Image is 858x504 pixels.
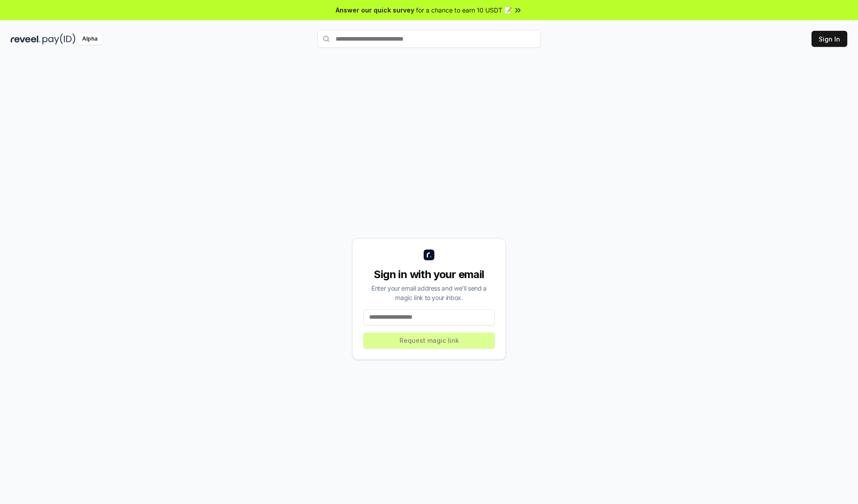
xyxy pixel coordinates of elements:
button: Sign In [812,31,847,47]
img: logo_small [424,250,434,260]
img: pay_id [42,33,76,45]
img: reveel_dark [11,33,41,45]
div: Enter your email address and we’ll send a magic link to your inbox. [363,283,495,302]
div: Alpha [77,33,102,45]
div: Sign in with your email [363,267,495,282]
span: for a chance to earn 10 USDT 📝 [416,5,512,15]
span: Answer our quick survey [336,5,414,15]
